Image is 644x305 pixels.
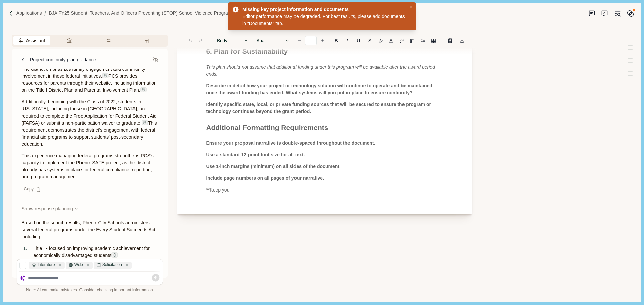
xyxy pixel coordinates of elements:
[335,38,338,43] b: B
[206,152,305,157] span: Use a standard 12-point font size for all text.
[206,64,436,77] span: This plan should not assume that additional funding under this program will be available after th...
[21,98,158,148] p: This requirement demonstrates the district's engagement with federal financial aid programs to su...
[185,36,195,45] button: Undo
[408,4,415,11] button: Close
[30,56,96,63] div: Project continuity plan guidance
[342,36,352,45] button: I
[353,36,364,45] button: U
[397,36,407,45] button: Line height
[33,246,151,258] span: Title I - focused on improving academic achievement for economically disadvantaged students
[294,36,304,45] button: Decrease font size
[66,262,92,269] div: Web
[21,152,158,180] p: This experience managing federal programs strengthens PCS's capacity to implement the Phenix-SAFE...
[26,37,45,44] span: Assistant
[242,13,407,27] div: Editor performance may be degraded. For best results, please add documents in "Documents" tab.
[331,36,341,45] button: B
[214,36,252,45] button: Body
[206,102,432,114] span: Identify specific state, local, or private funding sources that will be secured to ensure the pro...
[368,38,371,43] s: S
[21,219,158,240] p: Based on the search results, Phenix City Schools administers several federal programs under the E...
[20,185,44,194] div: Copy
[21,205,73,212] span: Show response planning
[8,10,14,16] img: Forward slash icon
[445,36,455,45] button: Line height
[253,36,293,45] button: Arial
[206,175,324,181] span: Include page numbers on all pages of your narrative.
[347,38,348,43] i: I
[408,36,417,45] button: Adjust margins
[17,287,163,293] div: Note: AI can make mistakes. Consider checking important information.
[242,6,404,13] div: Missing key project information and documents
[318,36,327,45] button: Increase font size
[357,38,360,43] u: U
[196,36,205,45] button: Redo
[206,164,340,169] span: Use 1-inch margins (minimum) on all sides of the document.
[42,10,49,16] img: Forward slash icon
[429,36,438,45] button: Line height
[49,10,279,17] a: BJA FY25 Student, Teachers, and Officers Preventing (STOP) School Violence Program (O-BJA-2025-17...
[206,140,375,146] span: Ensure your proposal narrative is double-spaced throughout the document.
[418,36,428,45] button: Line height
[457,36,467,45] button: Export to docx
[21,73,158,93] span: PCS provides resources for parents through their website, including information on the Title I Di...
[206,83,433,95] span: Describe in detail how your project or technology solution will continue to operate and be mainta...
[16,10,42,17] a: Applications
[94,262,132,269] div: Solicitation
[29,262,64,269] div: Literature
[21,99,158,126] span: Additionally, beginning with the Class of 2022, students in [US_STATE], including those in [GEOGR...
[206,124,328,131] span: Additional Formatting Requirements
[365,36,375,45] button: S
[206,187,231,193] span: **Keep your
